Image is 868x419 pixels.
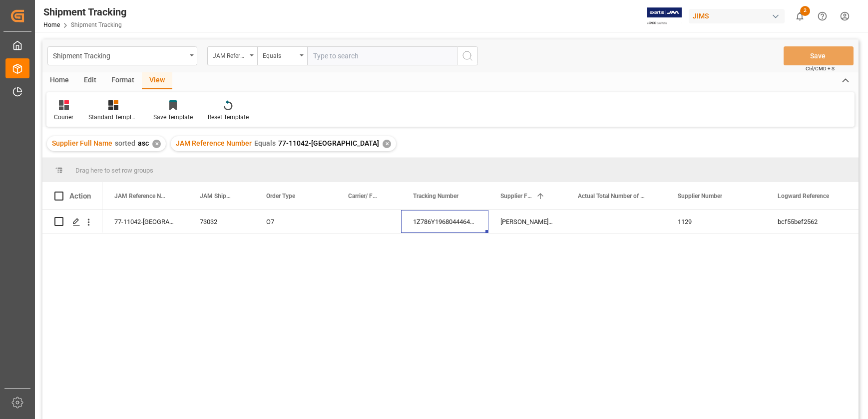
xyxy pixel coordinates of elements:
[457,46,478,65] button: search button
[263,49,297,60] div: Equals
[142,72,172,89] div: View
[76,72,104,89] div: Edit
[153,113,193,122] div: Save Template
[254,139,276,147] span: Equals
[138,139,149,147] span: asc
[413,193,458,200] span: Tracking Number
[278,139,379,147] span: 77-11042-[GEOGRAPHIC_DATA]
[678,193,722,200] span: Supplier Number
[778,193,829,200] span: Logward Reference
[488,210,566,233] div: [PERSON_NAME] Professional, Inc.
[114,193,167,200] span: JAM Reference Number
[307,46,457,65] input: Type to search
[689,6,789,25] button: JIMS
[401,210,488,233] div: 1Z786Y196804446440
[115,139,135,147] span: sorted
[213,49,247,60] div: JAM Reference Number
[43,21,60,28] a: Home
[257,46,307,65] button: open menu
[176,139,252,147] span: JAM Reference Number
[666,210,766,233] div: 1129
[789,5,811,27] button: show 2 new notifications
[102,210,188,233] div: 77-11042-[GEOGRAPHIC_DATA]
[200,193,233,200] span: JAM Shipment Number
[806,65,835,72] span: Ctrl/CMD + S
[188,210,254,233] div: 73032
[647,7,682,25] img: Exertis%20JAM%20-%20Email%20Logo.jpg_1722504956.jpg
[689,9,785,23] div: JIMS
[69,192,91,201] div: Action
[53,49,186,61] div: Shipment Tracking
[42,210,102,233] div: Press SPACE to select this row.
[54,113,73,122] div: Courier
[152,140,161,148] div: ✕
[266,193,295,200] span: Order Type
[47,46,197,65] button: open menu
[500,193,532,200] span: Supplier Full Name
[784,46,854,65] button: Save
[383,140,391,148] div: ✕
[208,113,249,122] div: Reset Template
[578,193,645,200] span: Actual Total Number of Cartons
[811,5,834,27] button: Help Center
[766,210,866,233] div: bcf55bef2562
[207,46,257,65] button: open menu
[52,139,112,147] span: Supplier Full Name
[42,72,76,89] div: Home
[88,113,138,122] div: Standard Templates
[75,167,153,174] span: Drag here to set row groups
[43,4,126,19] div: Shipment Tracking
[254,210,336,233] div: O7
[104,72,142,89] div: Format
[348,193,380,200] span: Carrier/ Forwarder Name
[800,6,810,16] span: 2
